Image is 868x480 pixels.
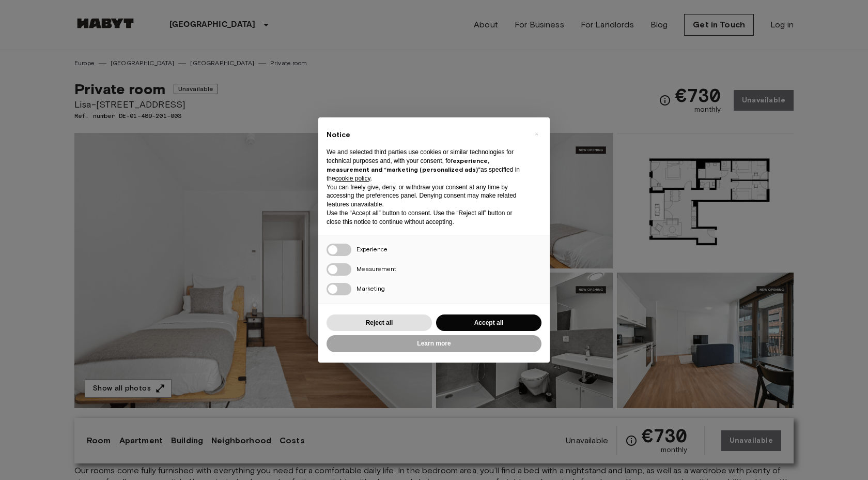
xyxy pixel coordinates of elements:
[535,128,538,140] span: ×
[327,314,432,332] button: Reject all
[327,209,525,227] p: Use the “Accept all” button to consent. Use the “Reject all” button or close this notice to conti...
[357,265,396,273] span: Measurement
[357,284,385,292] span: Marketing
[528,126,545,142] button: Close this notice
[327,183,525,209] p: You can freely give, deny, or withdraw your consent at any time by accessing the preferences pane...
[335,175,370,182] a: cookie policy
[436,314,541,332] button: Accept all
[327,130,525,140] h2: Notice
[327,157,489,173] strong: experience, measurement and “marketing (personalized ads)”
[357,245,388,253] span: Experience
[327,148,525,183] p: We and selected third parties use cookies or similar technologies for technical purposes and, wit...
[327,335,541,352] button: Learn more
